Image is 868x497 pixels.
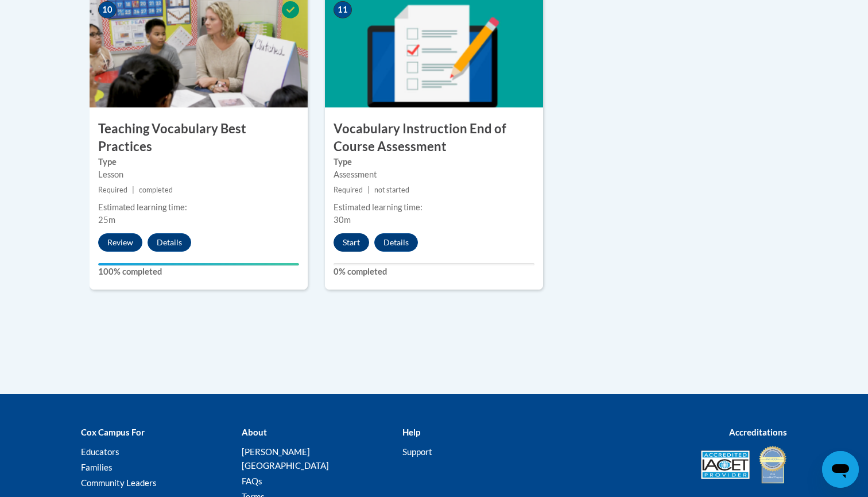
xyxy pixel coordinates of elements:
[402,427,420,437] b: Help
[334,186,363,194] span: Required
[98,215,115,225] span: 25m
[98,1,117,18] span: 10
[334,156,534,168] label: Type
[822,451,859,488] iframe: Button to launch messaging window
[148,233,191,252] button: Details
[325,120,543,156] h3: Vocabulary Instruction End of Course Assessment
[334,265,534,278] label: 0% completed
[374,186,409,194] span: not started
[98,168,299,181] div: Lesson
[334,1,352,18] span: 11
[367,186,370,194] span: |
[242,427,267,437] b: About
[242,476,262,486] a: FAQs
[98,201,299,214] div: Estimated learning time:
[758,445,787,485] img: IDA® Accredited
[81,427,145,437] b: Cox Campus For
[81,446,119,457] a: Educators
[701,450,750,479] img: Accredited IACET® Provider
[98,186,127,194] span: Required
[139,186,173,194] span: completed
[334,201,534,214] div: Estimated learning time:
[90,120,308,156] h3: Teaching Vocabulary Best Practices
[334,168,534,181] div: Assessment
[98,263,299,265] div: Your progress
[402,446,432,457] a: Support
[81,462,113,472] a: Families
[98,233,142,252] button: Review
[81,477,157,488] a: Community Leaders
[374,233,418,252] button: Details
[98,265,299,278] label: 100% completed
[132,186,134,194] span: |
[242,446,329,471] a: [PERSON_NAME][GEOGRAPHIC_DATA]
[729,427,787,437] b: Accreditations
[334,215,351,225] span: 30m
[334,233,369,252] button: Start
[98,156,299,168] label: Type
